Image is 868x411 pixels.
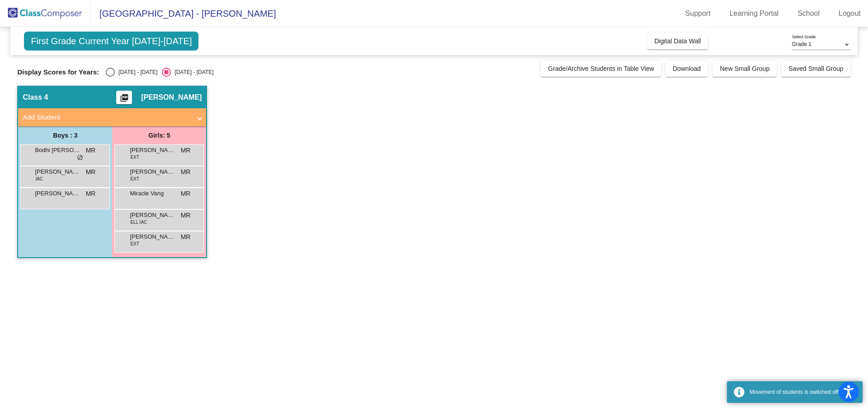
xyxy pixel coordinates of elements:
[130,240,139,247] span: EXT
[647,33,708,49] button: Digital Data Wall
[116,91,132,104] button: Print Students Details
[86,189,96,199] span: MR
[181,211,191,220] span: MR
[141,93,202,102] span: [PERSON_NAME]
[788,65,843,72] span: Saved Small Group
[720,65,769,72] span: New Small Group
[181,232,191,242] span: MR
[18,126,112,144] div: Boys : 3
[665,60,708,77] button: Download
[790,6,827,21] a: School
[35,189,80,198] span: [PERSON_NAME]
[86,167,96,177] span: MR
[792,41,811,47] span: Grade 1
[181,146,191,155] span: MR
[831,6,868,21] a: Logout
[119,93,130,106] mat-icon: picture_as_pdf
[112,126,206,144] div: Girls: 5
[130,175,139,182] span: EXT
[678,6,718,21] a: Support
[90,6,276,21] span: [GEOGRAPHIC_DATA] - [PERSON_NAME]
[130,146,175,155] span: [PERSON_NAME]
[541,60,661,77] button: Grade/Archive Students in Table View
[130,189,175,198] span: Miracle Vang
[106,68,213,77] mat-radio-group: Select an option
[130,232,175,241] span: [PERSON_NAME]
[171,68,213,76] div: [DATE] - [DATE]
[654,37,701,45] span: Digital Data Wall
[35,175,43,182] span: IAC
[35,167,80,176] span: [PERSON_NAME]
[18,108,206,126] mat-expansion-panel-header: Add Student
[712,60,777,77] button: New Small Group
[181,189,191,199] span: MR
[86,146,96,155] span: MR
[673,65,701,72] span: Download
[23,93,48,102] span: Class 4
[24,32,198,51] span: First Grade Current Year [DATE]-[DATE]
[548,65,654,72] span: Grade/Archive Students in Table View
[130,211,175,220] span: [PERSON_NAME] Springs-[PERSON_NAME]
[722,6,786,21] a: Learning Portal
[17,68,99,76] span: Display Scores for Years:
[130,219,147,226] span: ELL IAC
[23,112,191,123] mat-panel-title: Add Student
[781,60,850,77] button: Saved Small Group
[115,68,157,76] div: [DATE] - [DATE]
[181,167,191,177] span: MR
[77,154,83,162] span: do_not_disturb_alt
[35,146,80,155] span: Bodhi [PERSON_NAME]
[750,388,856,396] div: Movement of students is switched off
[130,154,139,161] span: EXT
[130,167,175,176] span: [PERSON_NAME]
